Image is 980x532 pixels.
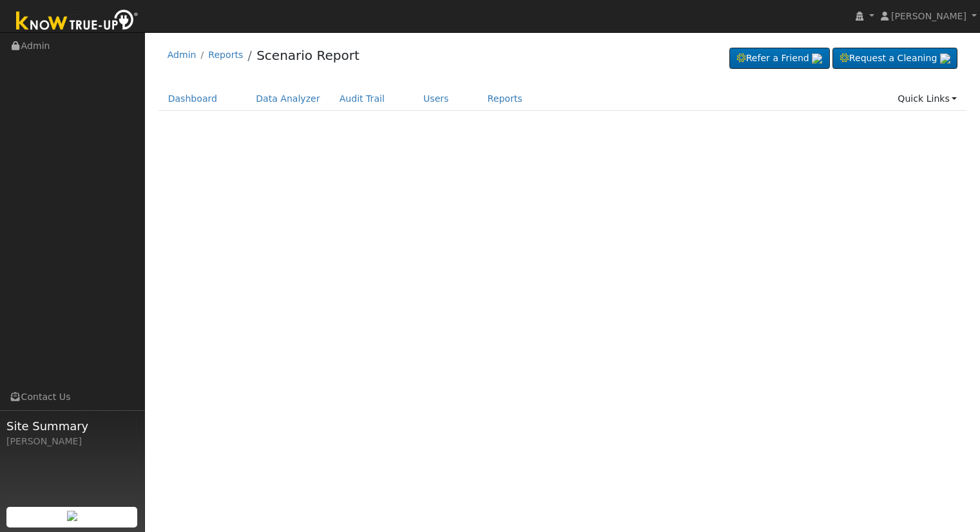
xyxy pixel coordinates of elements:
[940,53,950,64] img: retrieve
[832,48,957,70] a: Request a Cleaning
[729,48,830,70] a: Refer a Friend
[812,53,822,64] img: retrieve
[168,50,197,60] a: Admin
[330,87,394,111] a: Audit Trail
[478,87,532,111] a: Reports
[159,87,227,111] a: Dashboard
[208,50,243,60] a: Reports
[891,11,966,21] span: [PERSON_NAME]
[888,87,966,111] a: Quick Links
[6,417,138,435] span: Site Summary
[256,48,360,63] a: Scenario Report
[414,87,459,111] a: Users
[10,7,145,36] img: Know True-Up
[6,435,138,448] div: [PERSON_NAME]
[246,87,330,111] a: Data Analyzer
[67,511,77,521] img: retrieve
